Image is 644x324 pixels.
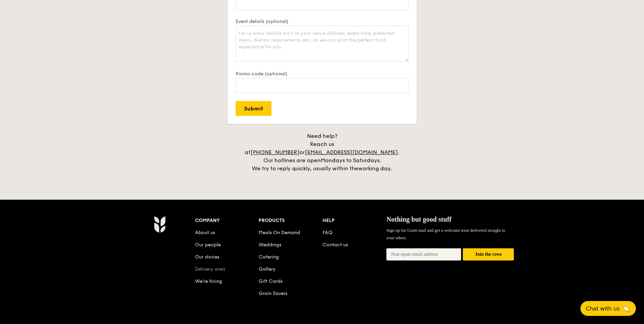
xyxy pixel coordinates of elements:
[323,216,386,225] div: Help
[321,157,381,164] span: Mondays to Saturdays.
[259,216,323,225] div: Products
[195,278,222,284] a: We’re hiring
[195,254,219,260] a: Our stories
[259,291,287,296] a: Grain Savers
[586,305,620,312] span: Chat with us
[386,248,461,260] input: Non-spam email address
[236,101,271,116] input: Submit
[236,71,409,77] label: Promo code (optional)
[386,216,452,223] span: Nothing but good stuff
[259,266,276,272] a: Gallery
[238,132,407,173] div: Need help? Reach us at or . Our hotlines are open We try to reply quickly, usually within the
[323,230,332,235] a: FAQ
[463,248,514,261] button: Join the crew
[386,228,505,240] span: Sign up for Grain mail and get a welcome treat delivered straight to your inbox.
[251,149,300,155] a: [PHONE_NUMBER]
[195,266,225,272] a: Delivery area
[305,149,398,155] a: [EMAIL_ADDRESS][DOMAIN_NAME]
[580,301,636,316] button: Chat with us🦙
[358,165,392,172] span: working day.
[195,242,221,248] a: Our people
[259,254,279,260] a: Catering
[259,230,300,235] a: Meals On Demand
[259,242,281,248] a: Weddings
[236,26,409,61] textarea: Let us know details such as your venue address, event time, preferred menu, dietary requirements,...
[195,216,259,225] div: Company
[622,305,630,313] span: 🦙
[259,278,283,284] a: Gift Cards
[236,19,409,24] label: Event details (optional)
[154,216,166,233] img: AYc88T3wAAAABJRU5ErkJggg==
[195,230,215,235] a: About us
[323,242,348,248] a: Contact us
